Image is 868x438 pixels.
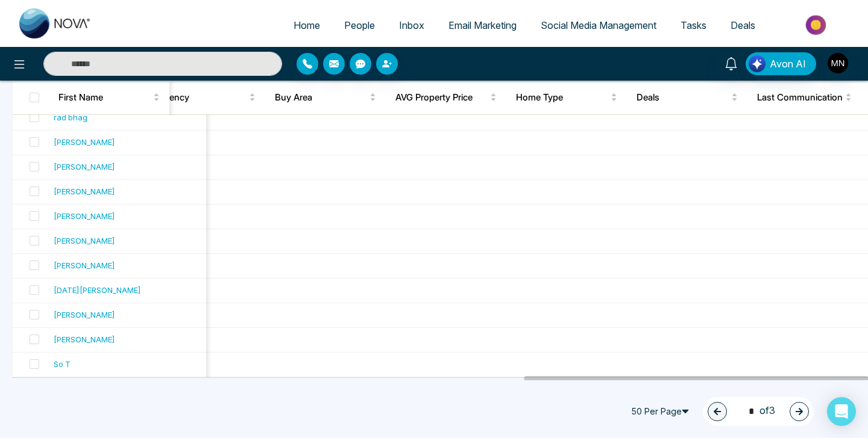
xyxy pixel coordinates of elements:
span: Social Media Management [541,19,656,31]
div: [PERSON_NAME] [54,161,115,173]
div: [PERSON_NAME] [54,259,115,271]
span: First Name [58,90,151,105]
span: 50 Per Page [626,402,698,421]
div: [PERSON_NAME] [54,210,115,222]
span: Deals [637,90,729,105]
div: [PERSON_NAME] [54,235,115,247]
div: [PERSON_NAME] [54,136,115,148]
span: People [344,19,375,31]
span: Home [294,19,320,31]
span: Urgency [154,90,247,105]
th: Home Type [506,81,627,114]
button: Avon AI [746,52,816,75]
th: First Name [49,81,169,114]
a: Deals [719,14,767,37]
th: AVG Property Price [386,81,506,114]
div: [PERSON_NAME] [54,309,115,321]
span: Last Communication [757,90,843,105]
a: Home [281,14,332,37]
span: Avon AI [770,57,806,71]
span: Buy Area [275,90,367,105]
a: Tasks [668,14,719,37]
span: Email Marketing [448,19,517,31]
span: Inbox [399,19,424,31]
a: Email Marketing [436,14,529,37]
span: of 3 [741,403,775,419]
th: Deals [627,81,747,114]
span: Tasks [681,19,706,31]
div: [DATE][PERSON_NAME] [54,284,141,296]
a: Inbox [387,14,436,37]
img: Lead Flow [749,55,766,72]
span: Home Type [516,90,608,105]
img: Nova CRM Logo [19,8,92,39]
div: rad bhag [54,111,87,123]
div: [PERSON_NAME] [54,185,115,197]
img: Market-place.gif [773,11,861,39]
img: User Avatar [828,53,848,73]
span: AVG Property Price [395,90,488,105]
div: Open Intercom Messenger [827,397,856,426]
div: So T [54,358,71,370]
th: Buy Area [265,81,386,114]
a: Social Media Management [529,14,668,37]
th: Urgency [145,81,265,114]
div: [PERSON_NAME] [54,333,115,345]
span: Deals [731,19,755,31]
a: People [332,14,387,37]
th: Last Communication [747,81,868,114]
